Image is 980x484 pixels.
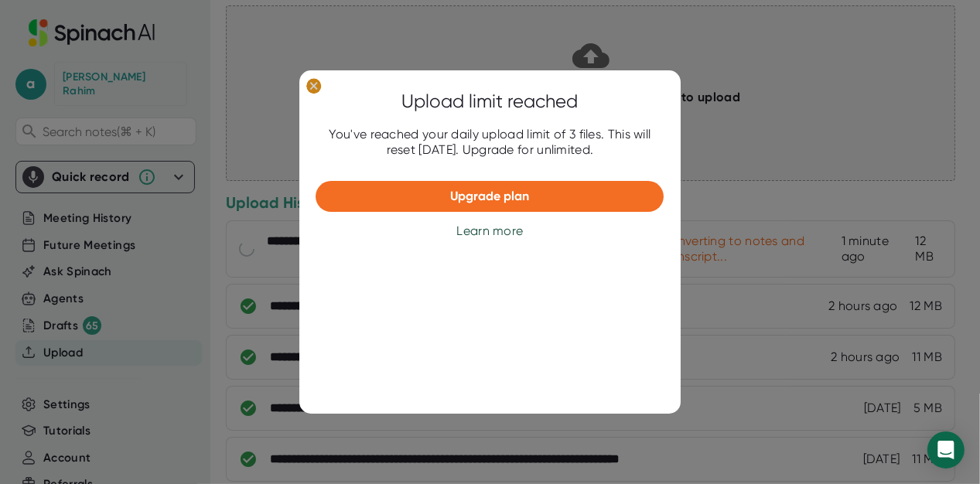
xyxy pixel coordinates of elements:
div: Upload limit reached [402,87,579,115]
div: You've reached your daily upload limit of 3 files. This will reset [DATE]. Upgrade for unlimited. [316,127,664,158]
span: Upgrade plan [451,189,530,203]
div: Learn more [457,223,524,239]
button: Upgrade plan [316,181,664,212]
div: Open Intercom Messenger [927,431,965,469]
